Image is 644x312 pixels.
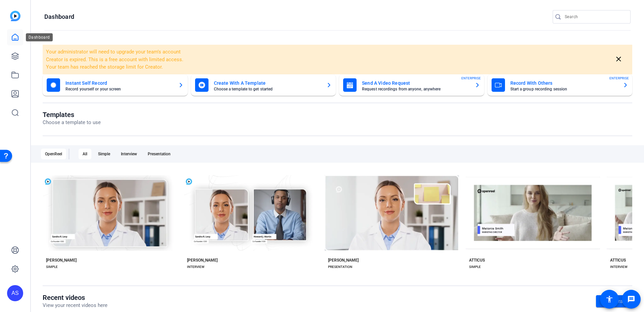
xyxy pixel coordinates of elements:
[94,149,114,159] div: Simple
[614,55,623,64] mat-icon: close
[187,258,218,263] div: [PERSON_NAME]
[328,264,352,270] div: PRESENTATION
[461,76,481,81] span: ENTERPRISE
[596,295,632,307] a: Go to library
[565,13,625,21] input: Search
[469,258,485,263] div: ATTICUS
[609,76,629,81] span: ENTERPRISE
[510,87,618,91] mat-card-subtitle: Start a group recording session
[43,302,107,309] p: View your recent videos here
[79,149,91,159] div: All
[41,149,66,159] div: OpenReel
[46,56,518,64] li: Creator is expired. This is a free account with limited access.
[187,264,204,270] div: INTERVIEW
[65,87,173,91] mat-card-subtitle: Record yourself or your screen
[117,149,141,159] div: Interview
[44,13,74,21] h1: Dashboard
[328,258,359,263] div: [PERSON_NAME]
[488,74,633,96] button: Record With OthersStart a group recording sessionENTERPRISE
[469,264,481,270] div: SIMPLE
[144,149,175,159] div: Presentation
[362,87,469,91] mat-card-subtitle: Request recordings from anyone, anywhere
[46,49,181,55] span: Your administrator will need to upgrade your team's account
[43,294,107,302] h1: Recent videos
[43,119,101,126] p: Choose a template to use
[43,111,101,119] h1: Templates
[605,295,613,303] mat-icon: accessibility
[7,285,23,301] div: AS
[46,258,77,263] div: [PERSON_NAME]
[46,264,58,270] div: SIMPLE
[46,63,518,71] li: Your team has reached the storage limit for Creator.
[191,74,336,96] button: Create With A TemplateChoose a template to get started
[339,74,484,96] button: Send A Video RequestRequest recordings from anyone, anywhereENTERPRISE
[610,258,626,263] div: ATTICUS
[214,87,321,91] mat-card-subtitle: Choose a template to get started
[65,79,173,87] mat-card-title: Instant Self Record
[26,33,53,41] div: Dashboard
[627,295,635,303] mat-icon: message
[510,79,618,87] mat-card-title: Record With Others
[10,11,20,21] img: blue-gradient.svg
[43,74,188,96] button: Instant Self RecordRecord yourself or your screen
[362,79,469,87] mat-card-title: Send A Video Request
[610,264,628,270] div: INTERVIEW
[214,79,321,87] mat-card-title: Create With A Template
